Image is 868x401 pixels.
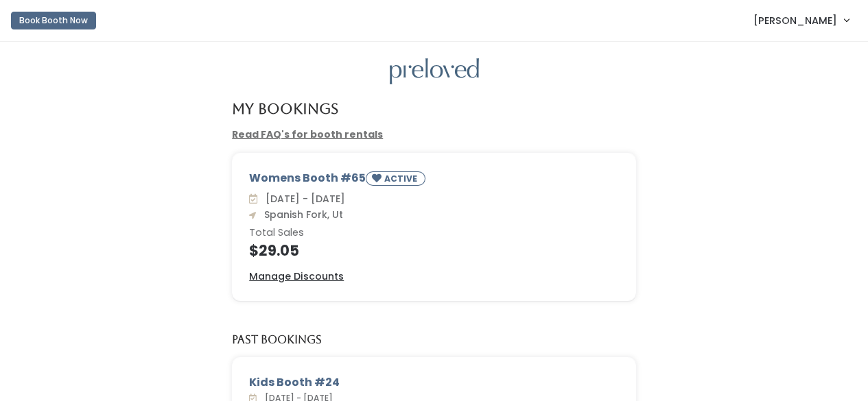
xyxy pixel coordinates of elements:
[249,374,619,391] div: Kids Booth #24
[232,334,322,346] h5: Past Bookings
[260,192,345,206] span: [DATE] - [DATE]
[249,228,619,239] h6: Total Sales
[249,269,344,284] a: Manage Discounts
[249,243,619,258] h4: $29.05
[740,5,863,35] a: [PERSON_NAME]
[249,269,344,283] u: Manage Discounts
[384,173,420,184] small: ACTIVE
[390,58,479,85] img: preloved logo
[232,101,338,117] h4: My Bookings
[232,127,383,141] a: Read FAQ's for booth rentals
[753,13,837,28] span: [PERSON_NAME]
[11,12,96,29] button: Book Booth Now
[11,5,96,36] a: Book Booth Now
[249,170,619,191] div: Womens Booth #65
[259,208,343,221] span: Spanish Fork, Ut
